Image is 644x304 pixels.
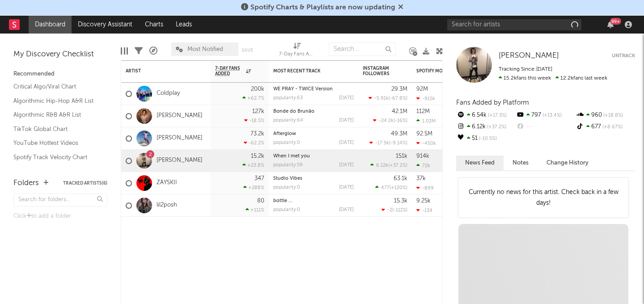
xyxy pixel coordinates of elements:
[13,69,107,80] div: Recommended
[13,138,98,148] a: YouTube Hottest Videos
[369,95,407,101] div: ( )
[390,141,406,146] span: -9.14 %
[157,135,203,142] a: [PERSON_NAME]
[273,109,314,114] a: Bonde do Brunão
[375,141,389,146] span: -17.5k
[273,154,310,159] a: When I met you
[273,109,354,114] div: Bonde do Brunão
[416,86,428,92] div: 92M
[273,198,354,203] div: bottle ...
[390,163,406,168] span: +37.2 %
[499,51,559,60] a: [PERSON_NAME]
[456,99,529,106] span: Fans Added by Platform
[13,110,98,120] a: Algorithmic R&B A&R List
[339,207,354,212] div: [DATE]
[456,110,516,121] div: 6.54k
[576,121,635,133] div: 677
[381,207,407,213] div: ( )
[244,118,264,123] div: -18.5 %
[339,163,354,168] div: [DATE]
[391,131,407,137] div: 49.3M
[339,140,354,145] div: [DATE]
[254,176,264,182] div: 347
[416,131,432,137] div: 92.5M
[273,96,303,101] div: popularity: 63
[516,121,575,133] div: --
[273,163,303,168] div: popularity: 59
[72,16,139,34] a: Discovery Assistant
[390,96,406,101] span: -67.8 %
[369,140,407,146] div: ( )
[13,82,98,92] a: Critical Algo/Viral Chart
[541,113,562,118] span: +13.4 %
[273,140,300,145] div: popularity: 0
[363,66,394,76] div: Instagram Followers
[273,131,354,136] div: Afterglow
[257,198,264,204] div: 80
[273,154,354,159] div: When I met you
[607,21,614,28] button: 99+
[157,179,177,187] a: ZAYSKII
[339,185,354,190] div: [DATE]
[416,68,483,74] div: Spotify Monthly Listeners
[395,118,406,123] span: -16 %
[602,113,623,118] span: +18.8 %
[416,207,432,213] div: -134
[13,178,39,189] div: Folders
[416,185,434,191] div: -899
[456,156,504,170] button: News Feed
[504,156,538,170] button: Notes
[169,16,198,34] a: Leads
[251,153,264,159] div: 15.2k
[374,96,389,101] span: -5.91k
[273,68,340,74] div: Most Recent Track
[339,96,354,101] div: [DATE]
[121,38,128,64] div: Edit Columns
[329,42,396,56] input: Search...
[516,110,575,121] div: 797
[416,140,436,146] div: -450k
[246,207,264,213] div: +111 %
[416,118,436,124] div: 1.02M
[273,176,354,181] div: Studio Vibes
[273,131,296,136] a: Afterglow
[13,49,107,60] div: My Discovery Checklist
[273,87,354,92] div: WE PRAY - TWICE Version
[273,185,300,190] div: popularity: 0
[394,176,407,182] div: 63.1k
[391,86,407,92] div: 29.3M
[250,131,264,137] div: 73.2k
[157,157,203,165] a: [PERSON_NAME]
[391,186,406,190] span: +120 %
[394,208,406,213] span: -111 %
[456,133,516,144] div: 51
[139,16,169,34] a: Charts
[416,163,430,169] div: 72k
[251,86,264,92] div: 200k
[456,121,516,133] div: 6.12k
[447,19,581,30] input: Search for artists
[576,110,635,121] div: 960
[339,118,354,123] div: [DATE]
[376,163,388,168] span: 6.12k
[379,118,394,123] span: -24.2k
[394,198,407,204] div: 15.3k
[157,112,203,120] a: [PERSON_NAME]
[370,162,407,168] div: ( )
[187,46,223,52] span: Most Notified
[13,124,98,134] a: TikTok Global Chart
[398,4,403,11] span: Dismiss
[157,90,180,97] a: Coldplay
[13,211,107,222] div: Click to add a folder.
[135,38,143,64] div: Filters
[242,162,264,168] div: +23.8 %
[601,125,623,130] span: +8.67 %
[373,118,407,123] div: ( )
[381,186,390,190] span: 477
[499,52,559,59] span: [PERSON_NAME]
[375,185,407,190] div: ( )
[149,38,157,64] div: A&R Pipeline
[279,38,315,64] div: 7-Day Fans Added (7-Day Fans Added)
[13,152,98,162] a: Spotify Track Velocity Chart
[279,49,315,60] div: 7-Day Fans Added (7-Day Fans Added)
